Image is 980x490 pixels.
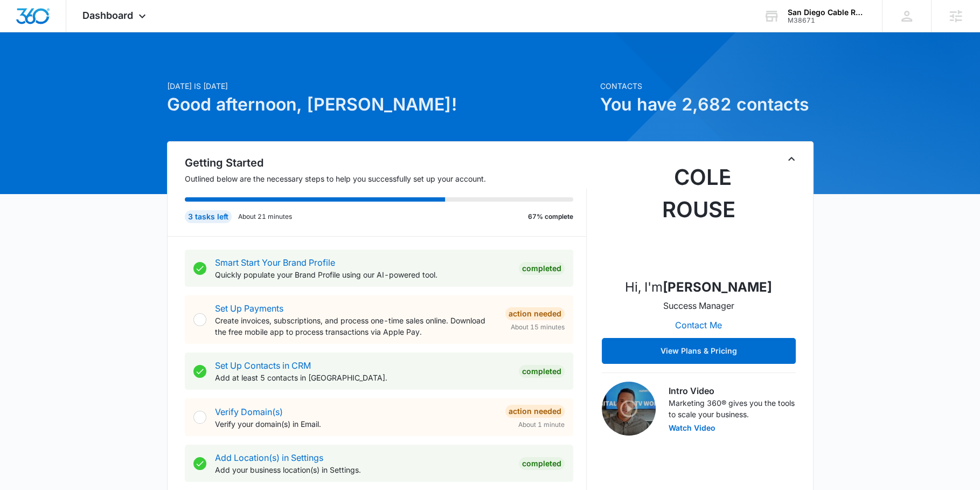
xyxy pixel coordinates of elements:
p: Quickly populate your Brand Profile using our AI-powered tool. [215,269,510,280]
button: Watch Video [669,424,715,432]
img: Cole Rouse [645,161,753,269]
button: Contact Me [664,312,733,338]
p: Outlined below are the necessary steps to help you successfully set up your account. [185,173,587,184]
button: Toggle Collapse [785,153,798,165]
div: Completed [519,457,565,470]
p: Add at least 5 contacts in [GEOGRAPHIC_DATA]. [215,372,510,383]
h3: Intro Video [669,384,796,397]
p: Contacts [600,80,814,92]
span: About 1 minute [518,420,565,430]
div: 3 tasks left [185,210,232,223]
a: Set Up Payments [215,303,283,314]
h2: Getting Started [185,155,587,171]
h1: Good afternoon, [PERSON_NAME]! [167,92,594,118]
div: Completed [519,262,565,275]
span: Dashboard [82,10,133,21]
strong: [PERSON_NAME] [663,279,772,295]
p: Verify your domain(s) in Email. [215,418,497,430]
div: Action Needed [505,307,565,320]
p: Marketing 360® gives you the tools to scale your business. [669,397,796,420]
a: Set Up Contacts in CRM [215,360,311,371]
a: Verify Domain(s) [215,406,283,417]
button: View Plans & Pricing [602,338,796,364]
a: Add Location(s) in Settings [215,452,323,463]
p: 67% complete [528,212,573,222]
img: Intro Video [602,382,656,436]
div: Completed [519,365,565,378]
p: Success Manager [663,299,734,312]
p: Hi, I'm [625,278,772,297]
h1: You have 2,682 contacts [600,92,814,118]
p: About 21 minutes [238,212,292,222]
div: Action Needed [505,405,565,418]
p: Create invoices, subscriptions, and process one-time sales online. Download the free mobile app t... [215,315,497,337]
a: Smart Start Your Brand Profile [215,257,335,268]
p: [DATE] is [DATE] [167,80,594,92]
p: Add your business location(s) in Settings. [215,464,510,475]
span: About 15 minutes [511,322,565,332]
div: account name [788,8,866,17]
div: account id [788,17,866,24]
